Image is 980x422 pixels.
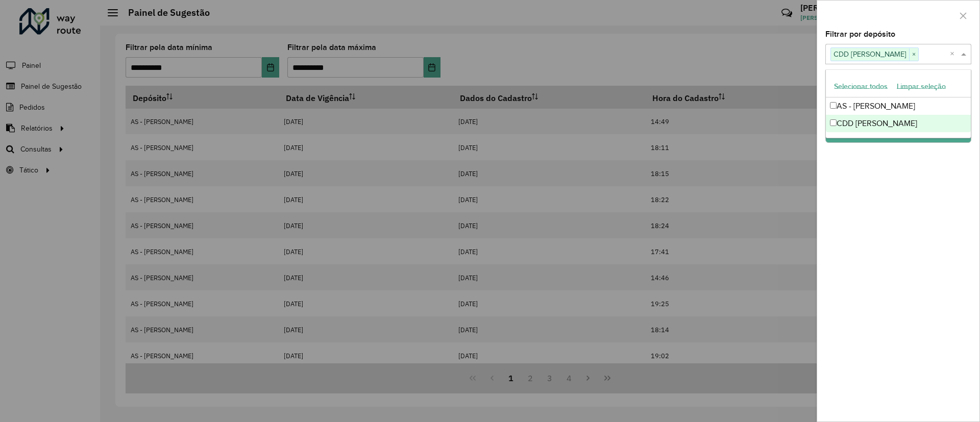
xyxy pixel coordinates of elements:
[825,69,971,138] ng-dropdown-panel: Lista de opções
[837,119,917,128] font: CDD [PERSON_NAME]
[834,82,888,90] font: Selecionar todos
[831,48,909,60] span: CDD [PERSON_NAME]
[897,82,946,90] font: Limpar seleção
[892,78,950,94] button: Limpar seleção
[829,78,892,94] button: Selecionar todos
[909,48,918,61] span: ×
[825,30,895,38] font: Filtrar por depósito
[837,102,915,110] font: AS - [PERSON_NAME]
[950,48,959,60] span: Clear all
